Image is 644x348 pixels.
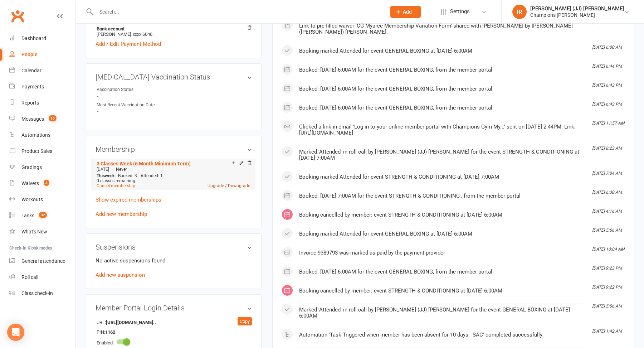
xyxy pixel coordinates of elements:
[9,47,75,63] a: People
[21,274,38,280] div: Roll call
[96,25,252,38] li: [PERSON_NAME]
[7,324,24,341] div: Open Intercom Messenger
[592,171,622,176] i: [DATE] 7:04 AM
[21,290,53,296] div: Class check-in
[9,285,75,301] a: Class kiosk mode
[299,124,582,136] div: Clicked a link in email 'Log in to your online member portal with Champions Gym My...' sent on [D...
[96,272,145,278] a: Add new suspension
[97,167,109,172] span: [DATE]
[592,64,622,69] i: [DATE] 6:44 PM
[97,26,248,32] strong: Bank account
[592,329,622,334] i: [DATE] 1:42 AM
[96,327,252,337] li: PIN:
[95,166,252,172] div: —
[133,32,152,37] span: xxxx 6046
[299,23,582,35] div: Link to pre-filled waiver 'CG Myaree Membership Variation Form' shared with [PERSON_NAME] by [PER...
[44,180,49,186] span: 3
[9,127,75,143] a: Automations
[208,183,250,188] a: Upgrade / Downgrade
[299,250,582,256] div: Invoice 9389793 was marked as paid by the payment provider
[105,329,146,336] strong: 1162
[96,304,252,312] h3: Member Portal Login Details
[94,7,381,17] input: Search...
[96,73,252,81] h3: [MEDICAL_DATA] Vaccination Status
[592,190,622,195] i: [DATE] 6:38 AM
[21,35,46,41] div: Dashboard
[592,45,622,50] i: [DATE] 6:00 AM
[21,180,39,186] div: Waivers
[299,307,582,319] div: Marked 'Attended' in roll call by [PERSON_NAME] (JJ) [PERSON_NAME] for the event GENERAL BOXING a...
[592,285,622,290] i: [DATE] 9:22 PM
[299,269,582,275] div: Booked: [DATE] 6:00AM for the event GENERAL BOXING, from the member portal
[592,83,622,88] i: [DATE] 6:43 PM
[299,48,582,54] div: Booking marked Attended for event GENERAL BOXING at [DATE] 6:00AM
[21,52,38,57] div: People
[299,86,582,92] div: Booked: [DATE] 6:00AM for the event GENERAL BOXING, from the member portal
[9,208,75,224] a: Tasks 32
[21,68,42,73] div: Calendar
[97,173,105,178] span: This
[299,231,582,237] div: Booking marked Attended for event GENERAL BOXING at [DATE] 6:00AM
[592,304,622,309] i: [DATE] 5:56 AM
[95,173,116,178] div: week
[49,115,57,121] span: 15
[96,243,252,251] h3: Suspensions
[299,193,582,199] div: Booked: [DATE] 7:00AM for the event STRENGTH & CONDITIONING , from the member portal
[299,288,582,294] div: Booking cancelled by member: event STRENGTH & CONDITIONING at [DATE] 6:00AM
[9,159,75,175] a: Gradings
[21,197,43,202] div: Workouts
[9,63,75,79] a: Calendar
[96,145,252,153] h3: Membership
[299,67,582,73] div: Booked: [DATE] 6:00AM for the event GENERAL BOXING, from the member portal
[96,40,161,48] a: Add / Edit Payment Method
[97,178,135,183] span: 0 classes remaining
[403,9,412,15] span: Add
[299,332,582,338] div: Automation 'Task Triggered when member has been absent for 10 days - SAC' completed successfully
[592,102,622,107] i: [DATE] 6:43 PM
[512,5,527,19] div: IR
[97,183,135,188] a: Cancel membership
[21,100,39,106] div: Reports
[299,212,582,218] div: Booking cancelled by member: event STRENGTH & CONDITIONING at [DATE] 6:00AM
[592,266,622,271] i: [DATE] 9:23 PM
[21,229,47,235] div: What's New
[9,30,75,47] a: Dashboard
[96,197,161,203] a: Show expired memberships
[96,317,252,327] li: URL:
[21,132,50,138] div: Automations
[592,146,622,151] i: [DATE] 8:23 AM
[21,213,34,218] div: Tasks
[97,161,191,166] a: 3 Classes Week (6 Month Minimum Term)
[9,175,75,192] a: Waivers 3
[592,247,624,252] i: [DATE] 10:04 AM
[450,4,470,20] span: Settings
[21,258,65,264] div: General attendance
[9,79,75,95] a: Payments
[9,7,26,25] a: Clubworx
[390,6,421,18] button: Add
[97,108,252,115] strong: -
[21,164,42,170] div: Gradings
[21,116,44,122] div: Messages
[9,253,75,269] a: General attendance kiosk mode
[238,317,252,326] div: Copy
[592,209,622,214] i: [DATE] 4:16 AM
[9,111,75,127] a: Messages 15
[96,256,252,265] p: No active suspensions found.
[106,319,156,327] strong: [URL][DOMAIN_NAME]..
[9,224,75,240] a: What's New
[592,121,624,126] i: [DATE] 11:57 AM
[141,173,163,178] span: Attended: 1
[97,86,156,93] div: Vaccination Status
[96,211,147,217] a: Add new membership
[299,149,582,161] div: Marked 'Attended' in roll call by [PERSON_NAME] (JJ) [PERSON_NAME] for the event STRENGTH & CONDI...
[116,167,127,172] span: Never
[97,102,156,108] div: Most Recent Vaccination Date
[299,105,582,111] div: Booked: [DATE] 6:00AM for the event GENERAL BOXING, from the member portal
[9,95,75,111] a: Reports
[21,148,52,154] div: Product Sales
[21,84,44,90] div: Payments
[530,5,624,12] div: [PERSON_NAME] (JJ) [PERSON_NAME]
[96,337,252,348] li: Enabled:
[97,93,252,100] strong: -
